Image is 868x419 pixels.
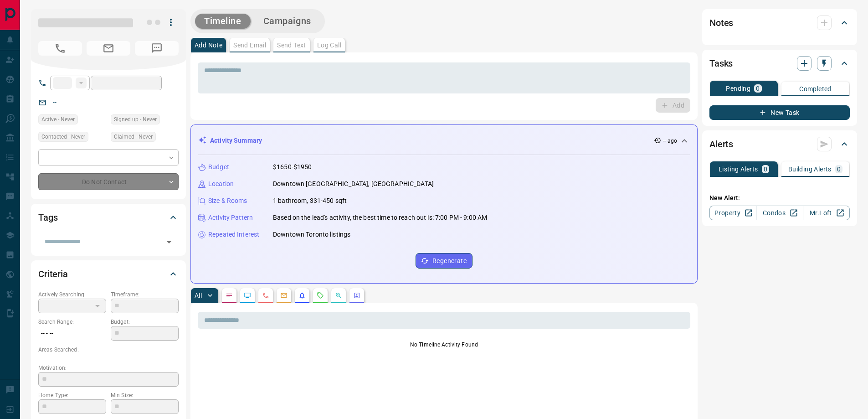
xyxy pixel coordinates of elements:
[210,136,262,145] p: Activity Summary
[244,292,251,299] svg: Lead Browsing Activity
[114,132,153,141] span: Claimed - Never
[38,290,106,299] p: Actively Searching:
[273,179,434,189] p: Downtown [GEOGRAPHIC_DATA], [GEOGRAPHIC_DATA]
[262,292,269,299] svg: Calls
[195,42,222,48] p: Add Note
[837,166,841,172] p: 0
[353,292,360,299] svg: Agent Actions
[38,210,57,225] h2: Tags
[38,263,179,285] div: Criteria
[111,290,179,299] p: Timeframe:
[335,292,342,299] svg: Opportunities
[38,364,179,372] p: Motivation:
[198,341,690,349] p: No Timeline Activity Found
[719,166,758,172] p: Listing Alerts
[38,173,179,190] div: Do Not Contact
[38,346,179,354] p: Areas Searched:
[87,41,130,56] span: No Email
[803,206,850,220] a: Mr.Loft
[41,115,75,124] span: Active - Never
[709,56,733,71] h2: Tasks
[799,86,832,92] p: Completed
[273,213,487,222] p: Based on the lead's activity, the best time to reach out is: 7:00 PM - 9:00 AM
[38,318,106,326] p: Search Range:
[195,14,251,29] button: Timeline
[273,230,350,239] p: Downtown Toronto listings
[709,193,850,203] p: New Alert:
[709,137,733,151] h2: Alerts
[416,253,473,269] button: Regenerate
[195,292,202,299] p: All
[280,292,288,299] svg: Emails
[298,292,306,299] svg: Listing Alerts
[208,213,253,222] p: Activity Pattern
[208,196,247,206] p: Size & Rooms
[111,318,179,326] p: Budget:
[726,85,750,92] p: Pending
[709,16,733,30] h2: Notes
[756,85,760,92] p: 0
[111,391,179,399] p: Min Size:
[38,41,82,56] span: No Number
[317,292,324,299] svg: Requests
[709,206,756,220] a: Property
[226,292,233,299] svg: Notes
[788,166,832,172] p: Building Alerts
[208,179,234,189] p: Location
[709,105,850,120] button: New Task
[663,137,677,145] p: -- ago
[53,98,56,106] a: --
[38,267,68,281] h2: Criteria
[756,206,803,220] a: Condos
[254,14,320,29] button: Campaigns
[273,196,347,206] p: 1 bathroom, 331-450 sqft
[114,115,157,124] span: Signed up - Never
[38,207,179,228] div: Tags
[163,236,175,248] button: Open
[709,133,850,155] div: Alerts
[208,230,259,239] p: Repeated Interest
[709,12,850,34] div: Notes
[38,326,106,341] p: -- - --
[41,132,85,141] span: Contacted - Never
[135,41,179,56] span: No Number
[273,162,312,172] p: $1650-$1950
[709,52,850,74] div: Tasks
[764,166,767,172] p: 0
[208,162,229,172] p: Budget
[198,132,690,149] div: Activity Summary-- ago
[38,391,106,399] p: Home Type:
